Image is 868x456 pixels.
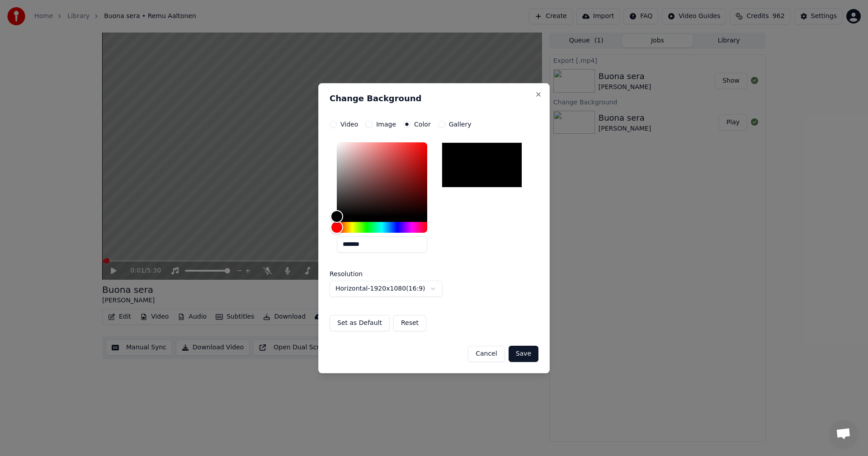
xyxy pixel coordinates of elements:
[449,121,472,127] label: Gallery
[393,315,426,331] button: Reset
[337,222,427,233] div: Hue
[414,121,431,127] label: Color
[330,271,420,277] label: Resolution
[330,94,538,103] h2: Change Background
[468,346,505,362] button: Cancel
[340,121,358,127] label: Video
[509,346,538,362] button: Save
[376,121,396,127] label: Image
[330,315,390,331] button: Set as Default
[337,142,427,216] div: Color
